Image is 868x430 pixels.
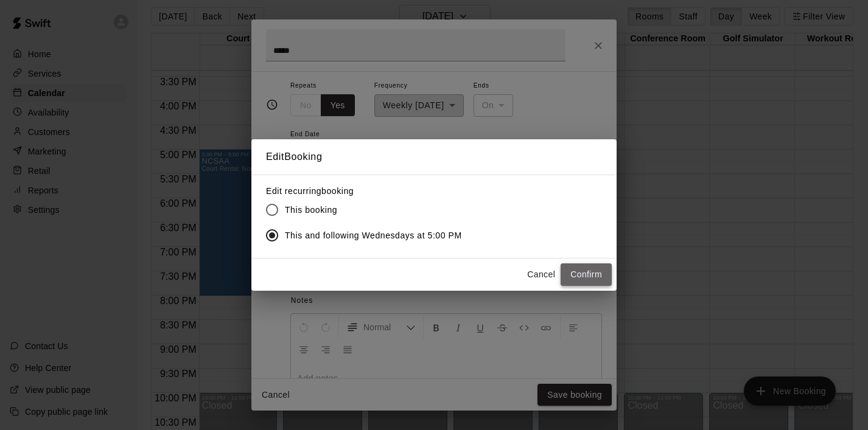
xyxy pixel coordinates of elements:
button: Cancel [522,263,561,286]
h2: Edit Booking [251,139,617,175]
label: Edit recurring booking [266,185,472,197]
button: Confirm [561,263,612,286]
span: This and following Wednesdays at 5:00 PM [285,229,462,242]
span: This booking [285,204,337,217]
